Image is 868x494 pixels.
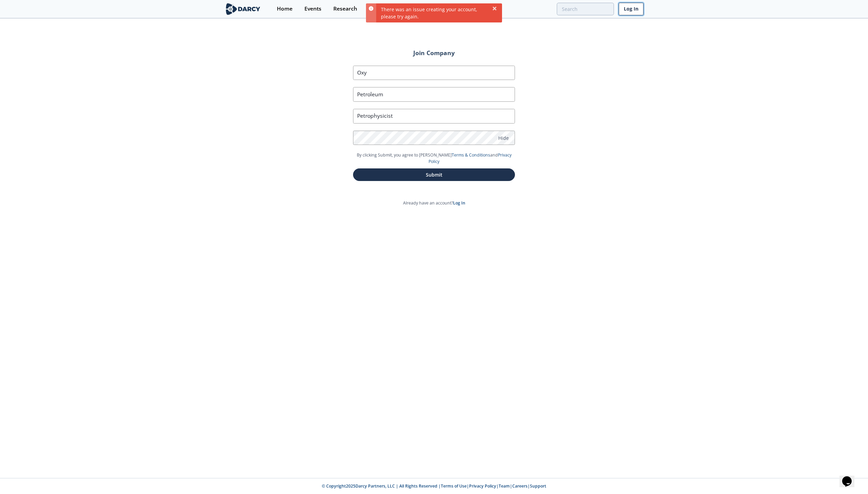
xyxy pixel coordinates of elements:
a: Team [499,483,510,489]
input: Last Name [353,87,515,102]
h2: Join Company [344,50,524,56]
div: Home [277,6,293,12]
div: Dismiss this notification [492,6,497,11]
p: Already have an account? [334,200,534,206]
img: logo-wide.svg [224,3,262,15]
input: Job Title [353,109,515,123]
a: Careers [512,483,528,489]
a: Support [530,483,546,489]
a: Terms of Use [441,483,467,489]
a: Privacy Policy [469,483,496,489]
a: Log In [453,200,465,206]
a: Privacy Policy [429,152,512,164]
p: By clicking Submit, you agree to [PERSON_NAME] and [353,152,515,165]
button: Submit [353,168,515,181]
input: Advanced Search [557,3,614,15]
div: Events [304,6,321,12]
a: Terms & Conditions [452,152,490,158]
p: © Copyright 2025 Darcy Partners, LLC | All Rights Reserved | | | | | [182,483,686,489]
a: Log In [619,3,644,15]
iframe: chat widget [839,467,861,487]
span: Hide [498,134,509,141]
div: Research [333,6,357,12]
div: There was an issue creating your account, please try again. [376,3,502,22]
input: First Name [353,66,515,80]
